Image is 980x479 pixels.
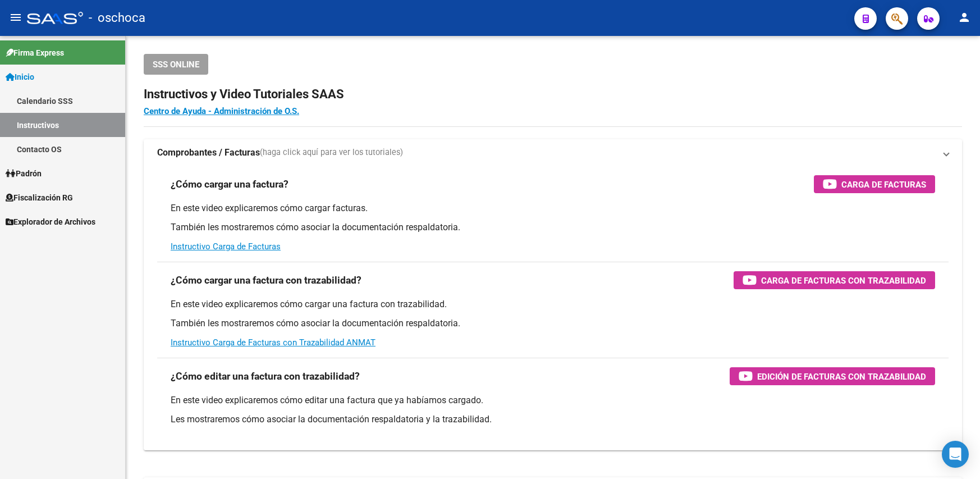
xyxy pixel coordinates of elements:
[171,176,288,192] h3: ¿Cómo cargar una factura?
[144,54,208,75] button: SSS ONLINE
[757,369,926,384] span: Edición de Facturas con Trazabilidad
[6,167,42,180] span: Padrón
[958,11,971,24] mat-icon: person
[171,221,935,234] p: También les mostraremos cómo asociar la documentación respaldatoria.
[171,202,935,215] p: En este video explicaremos cómo cargar facturas.
[841,177,926,191] span: Carga de Facturas
[171,337,375,348] a: Instructivo Carga de Facturas con Trazabilidad ANMAT
[157,147,260,159] strong: Comprobantes / Facturas
[761,273,926,288] span: Carga de Facturas con Trazabilidad
[942,441,969,468] div: Open Intercom Messenger
[171,272,361,288] h3: ¿Cómo cargar una factura con trazabilidad?
[144,166,962,450] div: Comprobantes / Facturas(haga click aquí para ver los tutoriales)
[171,368,360,384] h3: ¿Cómo editar una factura con trazabilidad?
[171,241,281,252] a: Instructivo Carga de Facturas
[144,139,962,166] mat-expansion-panel-header: Comprobantes / Facturas(haga click aquí para ver los tutoriales)
[6,191,73,204] span: Fiscalización RG
[9,11,22,24] mat-icon: menu
[6,47,64,59] span: Firma Express
[171,317,935,330] p: También les mostraremos cómo asociar la documentación respaldatoria.
[171,413,935,426] p: Les mostraremos cómo asociar la documentación respaldatoria y la trazabilidad.
[260,147,403,159] span: (haga click aquí para ver los tutoriales)
[144,84,962,105] h2: Instructivos y Video Tutoriales SAAS
[6,71,34,83] span: Inicio
[153,60,199,70] span: SSS ONLINE
[171,394,935,407] p: En este video explicaremos cómo editar una factura que ya habíamos cargado.
[144,106,299,116] a: Centro de Ayuda - Administración de O.S.
[6,216,95,228] span: Explorador de Archivos
[730,367,935,385] button: Edición de Facturas con Trazabilidad
[814,175,935,193] button: Carga de Facturas
[734,271,935,289] button: Carga de Facturas con Trazabilidad
[171,298,935,311] p: En este video explicaremos cómo cargar una factura con trazabilidad.
[89,6,145,30] span: - oschoca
